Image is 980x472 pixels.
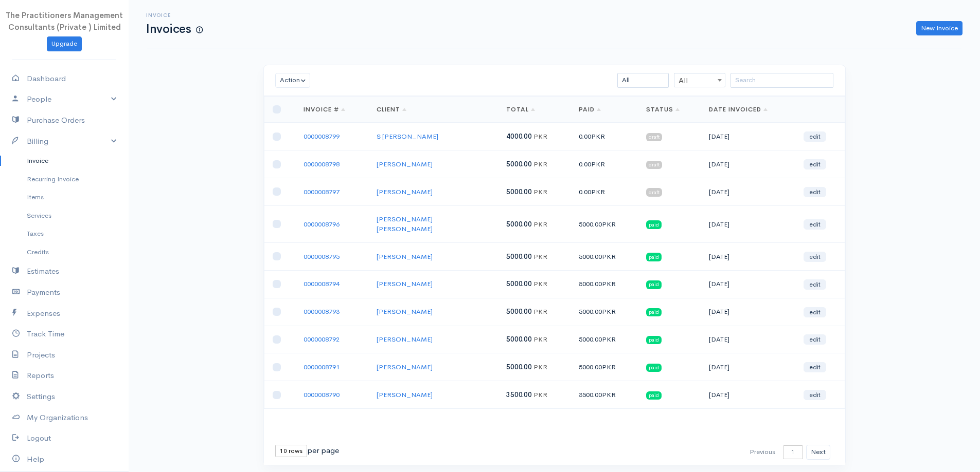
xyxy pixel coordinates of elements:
span: 4000.00 [506,132,532,141]
a: 0000008790 [304,390,340,399]
a: Date Invoiced [709,105,767,114]
a: [PERSON_NAME] [PERSON_NAME] [377,215,433,234]
span: paid [646,220,662,229]
span: 5000.00 [506,187,532,196]
button: Next [806,445,830,460]
h1: Invoices [146,23,203,35]
td: 5000.00 [571,242,638,270]
div: per page [275,445,339,457]
span: PKR [533,335,547,344]
span: PKR [533,220,547,229]
span: All [674,73,725,88]
a: [PERSON_NAME] [377,363,433,371]
span: PKR [602,220,616,229]
a: edit [804,307,826,317]
a: edit [804,279,826,290]
td: [DATE] [701,270,795,298]
a: 0000008794 [304,279,340,288]
span: PKR [533,307,547,316]
span: PKR [533,363,547,371]
a: [PERSON_NAME] [377,160,433,168]
span: paid [646,391,662,400]
td: 5000.00 [571,270,638,298]
td: 5000.00 [571,298,638,326]
td: [DATE] [701,178,795,206]
button: Action [275,73,311,88]
td: 0.00 [571,123,638,150]
span: paid [646,336,662,344]
h6: Invoice [146,12,203,18]
span: PKR [602,307,616,316]
a: [PERSON_NAME] [377,279,433,288]
span: draft [646,133,662,141]
a: 0000008793 [304,307,340,316]
a: [PERSON_NAME] [377,307,433,316]
span: PKR [533,187,547,196]
a: 0000008799 [304,132,340,141]
a: S [PERSON_NAME] [377,132,438,141]
a: edit [804,390,826,400]
a: 0000008796 [304,220,340,229]
span: PKR [602,252,616,261]
td: 5000.00 [571,205,638,242]
a: 0000008792 [304,335,340,344]
a: 0000008791 [304,363,340,371]
td: [DATE] [701,123,795,150]
span: PKR [602,390,616,399]
span: The Practitioners Management Consultants (Private ) Limited [6,10,123,32]
a: edit [804,362,826,372]
a: 0000008797 [304,187,340,196]
span: PKR [533,252,547,261]
a: [PERSON_NAME] [377,187,433,196]
span: draft [646,188,662,196]
span: 5000.00 [506,307,532,316]
span: paid [646,308,662,316]
span: PKR [591,187,605,196]
a: 0000008795 [304,252,340,261]
a: [PERSON_NAME] [377,390,433,399]
a: Total [506,105,535,114]
span: 5000.00 [506,335,532,344]
span: draft [646,161,662,169]
span: PKR [533,390,547,399]
span: How to create your first Invoice? [196,26,203,34]
td: [DATE] [701,150,795,178]
td: 5000.00 [571,353,638,381]
td: [DATE] [701,381,795,409]
span: 5000.00 [506,363,532,371]
a: edit [804,334,826,345]
span: paid [646,253,662,261]
td: [DATE] [701,353,795,381]
span: paid [646,280,662,289]
span: 5000.00 [506,160,532,168]
a: edit [804,159,826,169]
a: 0000008798 [304,160,340,168]
a: Invoice # [304,105,345,114]
span: PKR [533,279,547,288]
span: PKR [602,279,616,288]
span: PKR [602,363,616,371]
a: Paid [579,105,601,114]
span: paid [646,364,662,372]
a: Status [646,105,680,114]
span: 5000.00 [506,220,532,229]
span: PKR [602,335,616,344]
span: 5000.00 [506,252,532,261]
td: 0.00 [571,150,638,178]
span: 5000.00 [506,279,532,288]
span: PKR [533,160,547,168]
a: Client [377,105,406,114]
input: Search [730,73,833,88]
td: 5000.00 [571,326,638,353]
span: All [674,73,725,87]
span: PKR [533,132,547,141]
td: 3500.00 [571,381,638,409]
span: PKR [591,132,605,141]
a: [PERSON_NAME] [377,335,433,344]
a: New Invoice [916,21,963,36]
a: [PERSON_NAME] [377,252,433,261]
td: [DATE] [701,326,795,353]
span: PKR [591,160,605,168]
a: edit [804,187,826,197]
a: Upgrade [47,36,82,51]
